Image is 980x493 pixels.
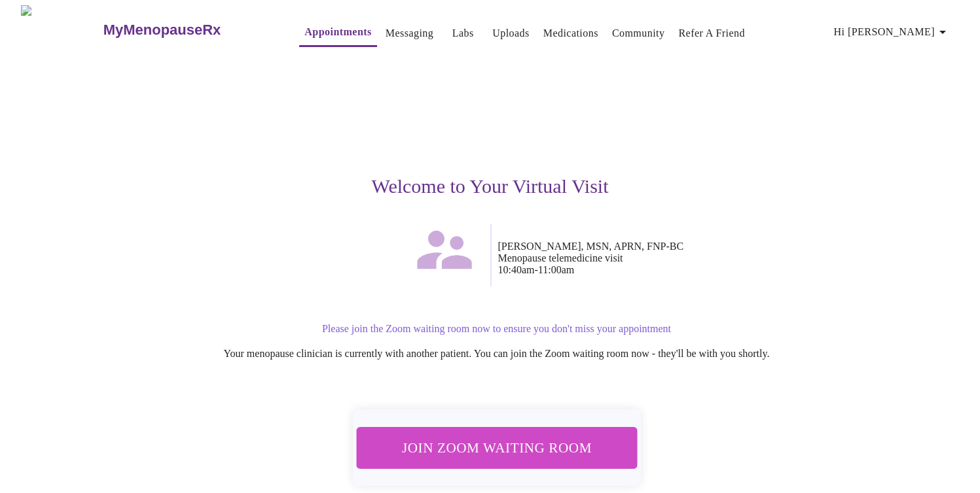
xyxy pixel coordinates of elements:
button: Join Zoom Waiting Room [356,427,637,468]
button: Appointments [299,19,376,47]
p: Your menopause clinician is currently with another patient. You can join the Zoom waiting room no... [100,348,894,360]
button: Community [607,20,670,46]
a: Appointments [304,23,371,41]
a: Community [612,24,665,42]
h3: Welcome to Your Virtual Visit [87,175,894,197]
a: Messaging [386,24,433,42]
p: Please join the Zoom waiting room now to ensure you don't miss your appointment [100,323,894,335]
span: Hi [PERSON_NAME] [834,23,951,41]
h3: MyMenopauseRx [103,22,221,39]
img: MyMenopauseRx Logo [21,5,101,54]
button: Medications [538,20,604,46]
span: Join Zoom Waiting Room [373,435,619,460]
button: Hi [PERSON_NAME] [829,19,956,45]
a: Labs [452,24,474,42]
button: Labs [442,20,484,46]
button: Uploads [487,20,535,46]
p: [PERSON_NAME], MSN, APRN, FNP-BC Menopause telemedicine visit 10:40am - 11:00am [498,241,894,276]
a: Refer a Friend [678,24,745,42]
button: Refer a Friend [673,20,750,46]
button: Messaging [380,20,439,46]
a: MyMenopauseRx [101,7,273,53]
a: Medications [543,24,598,42]
a: Uploads [492,24,530,42]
